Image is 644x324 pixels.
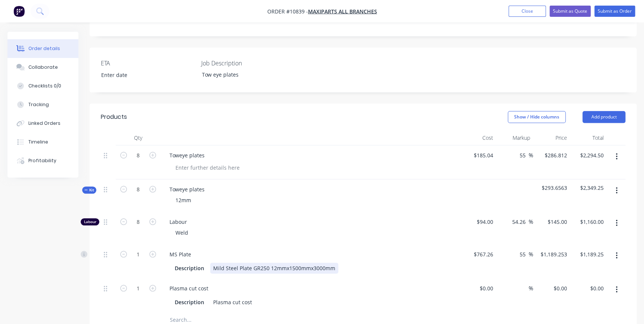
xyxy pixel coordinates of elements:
[536,184,567,192] span: $293.6563
[7,114,78,133] button: Linked Orders
[201,59,295,68] label: Job Description
[7,151,78,170] button: Profitability
[573,184,604,192] span: $2,349.25
[550,6,591,17] button: Submit as Quote
[172,297,207,308] div: Description
[529,250,533,259] span: %
[508,111,566,123] button: Show / Hide columns
[96,70,189,81] input: Enter date
[529,151,533,160] span: %
[28,101,49,108] div: Tracking
[459,130,496,145] div: Cost
[13,6,25,17] img: Factory
[529,217,533,226] span: %
[28,157,56,164] div: Profitability
[164,184,211,195] div: Toweye plates
[594,6,635,17] button: Submit as Order
[582,111,625,123] button: Add product
[7,58,78,77] button: Collaborate
[496,130,533,145] div: Markup
[7,95,78,114] button: Tracking
[570,130,607,145] div: Total
[101,112,127,121] div: Products
[28,64,58,71] div: Collaborate
[210,263,338,274] div: Mild Steel Plate GR250 12mmx1500mmx3000mm
[529,284,533,293] span: %
[169,218,456,226] span: Labour
[169,227,194,238] div: Weld
[28,120,60,127] div: Linked Orders
[196,69,289,80] div: Tow eye plates
[169,195,197,206] div: 12mm
[7,77,78,95] button: Checklists 0/0
[533,130,570,145] div: Price
[7,133,78,151] button: Timeline
[28,139,48,145] div: Timeline
[164,150,211,161] div: Toweye plates
[28,83,61,89] div: Checklists 0/0
[164,249,197,260] div: MS Plate
[7,39,78,58] button: Order details
[308,8,377,15] a: Maxiparts All BRANCHES
[210,297,255,308] div: Plasma cut cost
[508,6,546,17] button: Close
[84,187,94,193] span: Kit
[267,8,308,15] span: Order #10839 -
[164,283,214,294] div: Plasma cut cost
[101,59,194,68] label: ETA
[82,186,96,194] button: Kit
[81,218,99,225] div: Labour
[116,130,161,145] div: Qty
[172,263,207,274] div: Description
[28,45,60,52] div: Order details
